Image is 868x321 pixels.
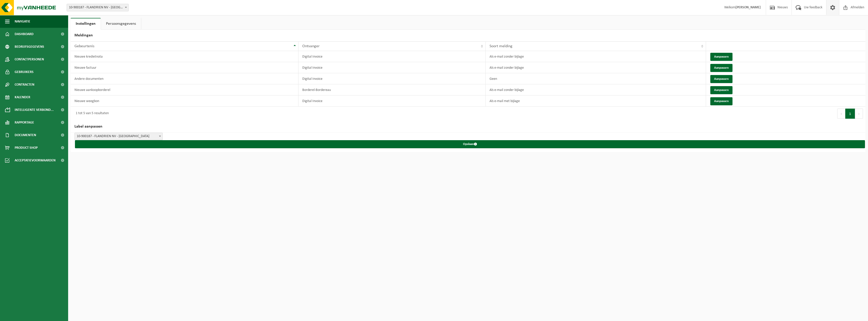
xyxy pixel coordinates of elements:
[15,141,38,154] span: Product Shop
[15,104,54,116] span: Intelligente verbond...
[299,84,486,95] td: Borderel-Bordereau
[75,140,865,148] button: Opslaan
[15,40,44,53] span: Bedrijfsgegevens
[486,51,706,62] td: Als e-mail zonder bijlage
[71,51,299,62] td: Nieuwe kredietnota
[299,62,486,73] td: Digital Invoice
[302,44,320,48] span: Ontvanger
[710,53,733,61] button: Aanpassen
[299,95,486,107] td: Digital Invoice
[710,75,733,83] button: Aanpassen
[299,73,486,84] td: Digital Invoice
[486,62,706,73] td: Als e-mail zonder bijlage
[837,109,845,119] button: Previous
[15,28,34,40] span: Dashboard
[15,129,36,141] span: Documenten
[15,15,30,28] span: Navigatie
[15,78,34,91] span: Contracten
[71,121,865,133] h2: Label aanpassen
[15,53,44,66] span: Contactpersonen
[67,4,129,11] span: 10-900187 - FLANDRIEN NV - WERVIK
[75,133,162,140] span: 10-900187 - FLANDRIEN NV - WERVIK
[71,73,299,84] td: Andere documenten
[15,66,34,78] span: Gebruikers
[15,116,34,129] span: Rapportage
[299,51,486,62] td: Digital Invoice
[710,97,733,105] button: Aanpassen
[490,44,512,48] span: Soort melding
[74,44,94,48] span: Gebeurtenis
[71,18,101,30] a: Instellingen
[486,84,706,95] td: Als e-mail zonder bijlage
[710,86,733,94] button: Aanpassen
[67,4,128,11] span: 10-900187 - FLANDRIEN NV - WERVIK
[71,30,865,41] h2: Meldingen
[71,95,299,107] td: Nieuwe weegbon
[15,91,30,104] span: Kalender
[71,62,299,73] td: Nieuwe factuur
[855,109,863,119] button: Next
[73,109,109,118] div: 1 tot 5 van 5 resultaten
[710,64,733,72] button: Aanpassen
[486,95,706,107] td: Als e-mail met bijlage
[845,109,855,119] button: 1
[71,84,299,95] td: Nieuwe aankoopborderel
[15,154,56,167] span: Acceptatievoorwaarden
[486,73,706,84] td: Geen
[736,6,761,9] strong: [PERSON_NAME]
[101,18,141,30] a: Persoonsgegevens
